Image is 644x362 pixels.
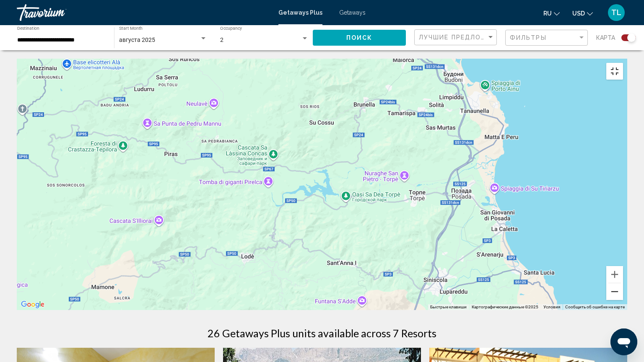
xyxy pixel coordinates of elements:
a: Открыть эту область в Google Картах (в новом окне) [19,299,47,310]
mat-select: Sort by [419,34,494,41]
span: TL [611,8,621,17]
span: Фильтры [510,34,547,41]
span: USD [572,10,585,17]
span: карта [596,32,615,44]
iframe: Кнопка запуска окна обмена сообщениями [610,328,637,355]
a: Getaways [339,9,366,16]
button: Change currency [572,7,593,19]
a: Travorium [17,4,270,21]
a: Условия [543,305,560,309]
a: Сообщить об ошибке на карте [565,305,625,309]
span: августа 2025 [119,36,155,43]
button: Filter [505,29,588,47]
button: Уменьшить [606,283,623,300]
button: Поиск [313,30,406,45]
span: Лучшие предложения [419,34,507,41]
span: Картографические данные ©2025 [472,305,538,309]
a: Getaways Plus [278,9,322,16]
span: ru [543,10,552,17]
button: Change language [543,7,560,19]
button: User Menu [605,4,627,21]
button: Включить полноэкранный режим [606,63,623,80]
span: 2 [220,36,223,43]
button: Увеличить [606,266,623,283]
button: Быстрые клавиши [430,304,467,310]
span: Поиск [346,35,373,41]
h1: 26 Getaways Plus units available across 7 Resorts [208,327,436,339]
img: Google [19,299,47,310]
